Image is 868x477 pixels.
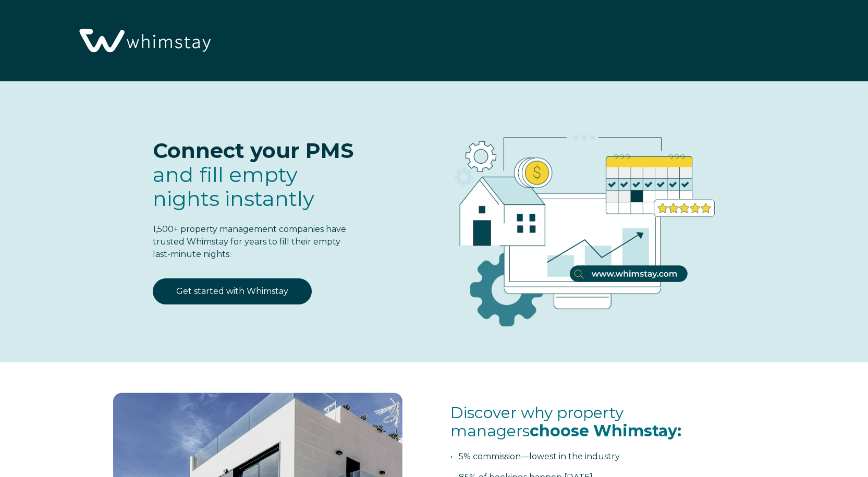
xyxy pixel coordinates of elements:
a: Get started with Whimstay [153,278,312,304]
img: RBO Ilustrations-03 [395,102,762,343]
span: fill empty nights instantly [153,162,314,211]
span: Connect your PMS [153,138,353,163]
span: • 5% commission—lowest in the industry [450,451,620,461]
span: 1,500+ property management companies have trusted Whimstay for years to fill their empty last-min... [153,224,346,259]
span: and [153,162,314,211]
span: choose Whimstay: [530,421,681,441]
img: Whimstay Logo-02 1 [73,5,215,78]
span: Discover why property managers [450,403,681,441]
